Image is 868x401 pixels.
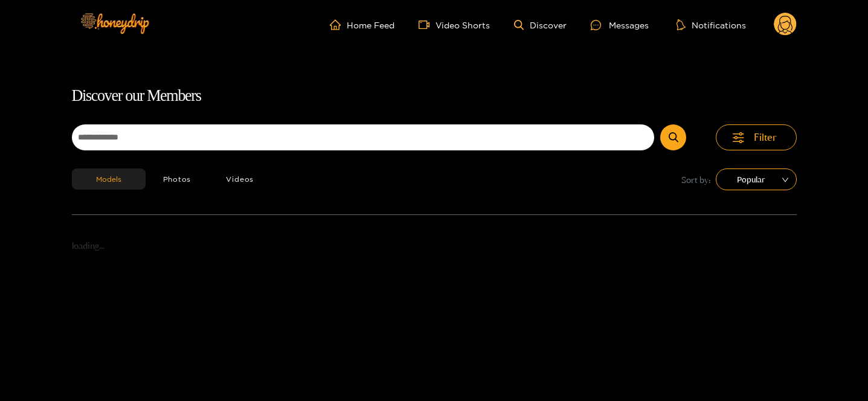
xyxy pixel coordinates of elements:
[725,170,788,188] span: Popular
[716,124,797,150] button: Filter
[208,168,271,190] button: Videos
[419,19,490,30] a: Video Shorts
[146,168,209,190] button: Photos
[754,130,777,144] span: Filter
[660,124,686,150] button: Submit Search
[72,168,146,190] button: Models
[673,19,750,31] button: Notifications
[330,19,394,30] a: Home Feed
[591,18,649,32] div: Messages
[330,19,347,30] span: home
[514,20,567,30] a: Discover
[716,168,797,190] div: sort
[681,173,711,187] span: Sort by:
[72,239,797,253] p: loading...
[72,83,797,109] h1: Discover our Members
[419,19,436,30] span: video-camera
